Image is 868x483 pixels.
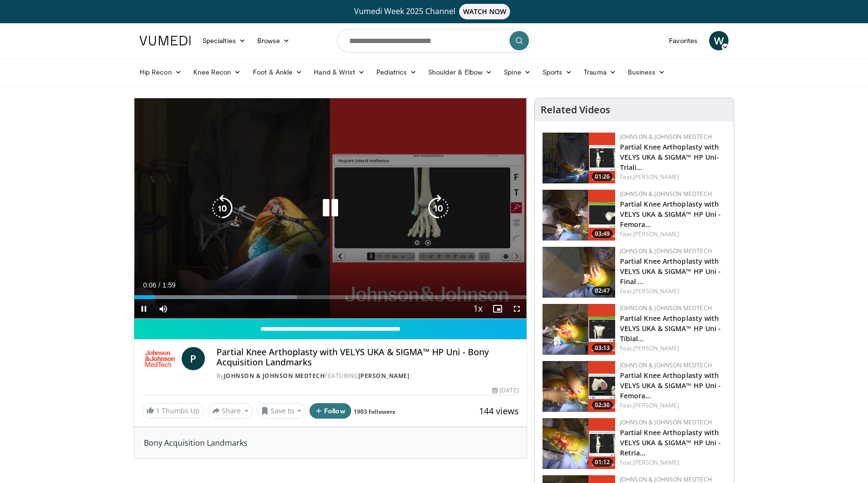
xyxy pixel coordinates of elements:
[542,190,615,241] img: 13513cbe-2183-4149-ad2a-2a4ce2ec625a.png.150x105_q85_crop-smart_upscale.png
[498,62,536,82] a: Spine
[134,62,187,82] a: Hip Recon
[310,403,351,419] button: Follow
[182,347,205,370] a: P
[620,344,726,353] div: Feat.
[542,361,615,412] a: 02:30
[542,190,615,241] a: 03:49
[633,458,679,467] a: [PERSON_NAME]
[479,405,519,417] span: 144 views
[143,281,156,289] span: 0:06
[592,458,613,467] span: 01:12
[541,104,610,116] h4: Related Videos
[620,257,721,286] a: Partial Knee Arthoplasty with VELYS UKA & SIGMA™ HP Uni - Final …
[663,31,703,50] a: Favorites
[488,299,507,318] button: Enable picture-in-picture mode
[187,62,247,82] a: Knee Recon
[620,401,726,410] div: Feat.
[592,229,613,238] span: 03:49
[142,403,204,418] a: 1 Thumbs Up
[592,172,613,181] span: 01:26
[142,347,178,370] img: Johnson & Johnson MedTech
[208,403,253,419] button: Share
[633,230,679,238] a: [PERSON_NAME]
[139,36,191,45] img: VuMedi Logo
[371,62,422,82] a: Pediatrics
[709,31,728,50] a: W
[620,173,726,181] div: Feat.
[542,304,615,355] img: fca33e5d-2676-4c0d-8432-0e27cf4af401.png.150x105_q85_crop-smart_upscale.png
[542,247,615,298] img: 2dac1888-fcb6-4628-a152-be974a3fbb82.png.150x105_q85_crop-smart_upscale.png
[507,299,527,318] button: Fullscreen
[156,406,160,415] span: 1
[257,403,306,419] button: Save to
[620,133,712,141] a: Johnson & Johnson MedTech
[542,418,615,469] a: 01:12
[620,230,726,239] div: Feat.
[542,304,615,355] a: 03:13
[358,372,410,380] a: [PERSON_NAME]
[633,344,679,352] a: [PERSON_NAME]
[217,372,519,380] div: By FEATURING
[542,418,615,469] img: 27d2ec60-bae8-41df-9ceb-8f0e9b1e3492.png.150x105_q85_crop-smart_upscale.png
[620,418,712,426] a: Johnson & Johnson MedTech
[542,361,615,412] img: 27e23ca4-618a-4dda-a54e-349283c0b62a.png.150x105_q85_crop-smart_upscale.png
[620,304,712,312] a: Johnson & Johnson MedTech
[542,133,615,183] img: 54517014-b7e0-49d7-8366-be4d35b6cc59.png.150x105_q85_crop-smart_upscale.png
[251,31,296,50] a: Browse
[197,31,251,50] a: Specialties
[620,142,719,172] a: Partial Knee Arthoplasty with VELYS UKA & SIGMA™ HP Uni- Triali…
[633,287,679,295] a: [PERSON_NAME]
[620,428,721,457] a: Partial Knee Arthoplasty with VELYS UKA & SIGMA™ HP Uni - Retria…
[537,62,578,82] a: Sports
[620,361,712,369] a: Johnson & Johnson MedTech
[162,281,175,289] span: 1:59
[542,247,615,298] a: 02:47
[422,62,498,82] a: Shoulder & Elbow
[633,173,679,181] a: [PERSON_NAME]
[134,427,527,458] div: Bony Acquisition Landmarks
[308,62,371,82] a: Hand & Wrist
[141,4,727,19] a: Vumedi Week 2025 ChannelWATCH NOW
[578,62,622,82] a: Trauma
[158,281,160,289] span: /
[592,401,613,409] span: 02:30
[592,287,613,295] span: 02:47
[620,190,712,198] a: Johnson & Johnson MedTech
[620,247,712,255] a: Johnson & Johnson MedTech
[620,199,721,229] a: Partial Knee Arthoplasty with VELYS UKA & SIGMA™ HP Uni - Femora…
[134,299,154,318] button: Pause
[468,299,488,318] button: Playback Rate
[224,372,325,380] a: Johnson & Johnson MedTech
[134,98,527,319] video-js: Video Player
[337,29,531,52] input: Search topics, interventions
[620,458,726,467] div: Feat.
[620,314,721,343] a: Partial Knee Arthoplasty with VELYS UKA & SIGMA™ HP Uni - Tibial…
[459,4,511,19] span: WATCH NOW
[247,62,309,82] a: Foot & Ankle
[633,401,679,409] a: [PERSON_NAME]
[622,62,671,82] a: Business
[620,287,726,296] div: Feat.
[492,386,518,395] div: [DATE]
[217,347,519,368] h4: Partial Knee Arthoplasty with VELYS UKA & SIGMA™ HP Uni - Bony Acquisition Landmarks
[354,408,395,416] a: 1903 followers
[134,295,527,299] div: Progress Bar
[620,371,721,400] a: Partial Knee Arthoplasty with VELYS UKA & SIGMA™ HP Uni - Femora…
[542,133,615,183] a: 01:26
[592,344,613,352] span: 03:13
[154,299,173,318] button: Mute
